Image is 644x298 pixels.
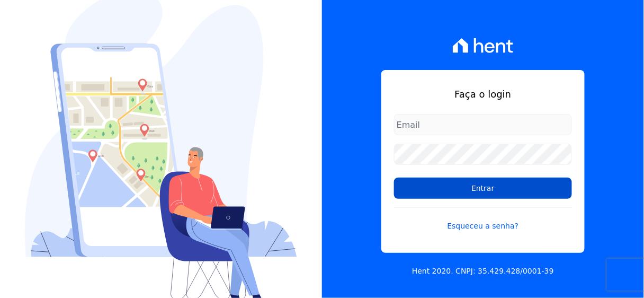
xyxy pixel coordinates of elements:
[394,207,572,232] a: Esqueceu a senha?
[412,266,554,277] p: Hent 2020. CNPJ: 35.429.428/0001-39
[394,178,572,199] input: Entrar
[394,114,572,135] input: Email
[394,87,572,101] h1: Faça o login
